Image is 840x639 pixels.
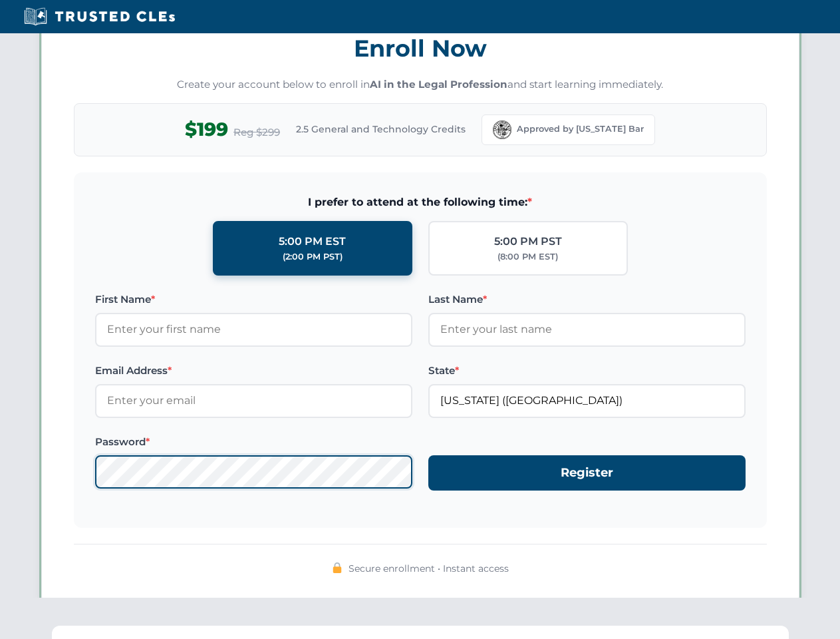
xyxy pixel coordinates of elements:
[95,313,412,346] input: Enter your first name
[95,434,412,450] label: Password
[279,233,346,250] div: 5:00 PM EST
[428,363,746,379] label: State
[428,455,746,491] button: Register
[74,77,767,93] p: Create your account below to enroll in and start learning immediately.
[95,194,746,211] span: I prefer to attend at the following time:
[428,313,746,346] input: Enter your last name
[74,27,767,69] h3: Enroll Now
[296,122,466,136] span: 2.5 General and Technology Credits
[95,384,412,417] input: Enter your email
[349,561,509,576] span: Secure enrollment • Instant access
[185,114,228,144] span: $199
[497,250,558,264] div: (8:00 PM EST)
[494,233,562,250] div: 5:00 PM PST
[95,292,412,308] label: First Name
[370,78,507,91] strong: AI in the Legal Profession
[233,124,280,140] span: Reg $299
[20,7,179,27] img: Trusted CLEs
[428,384,746,417] input: Florida (FL)
[428,292,746,308] label: Last Name
[493,120,511,139] img: Florida Bar
[95,363,412,379] label: Email Address
[283,250,343,264] div: (2:00 PM PST)
[517,122,644,136] span: Approved by [US_STATE] Bar
[332,562,343,573] img: 🔒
